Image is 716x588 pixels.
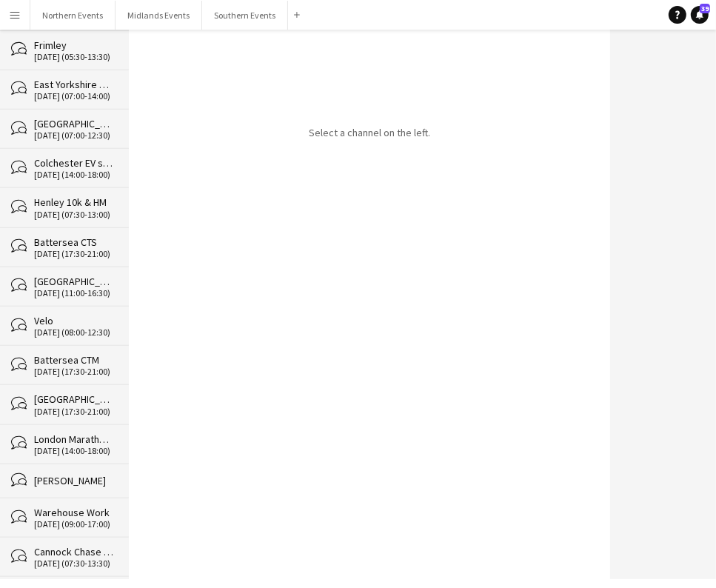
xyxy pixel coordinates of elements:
[34,170,114,180] div: [DATE] (14:00-18:00)
[34,519,114,529] div: [DATE] (09:00-17:00)
[691,6,709,24] a: 39
[700,4,710,13] span: 39
[34,52,114,62] div: [DATE] (05:30-13:30)
[34,545,114,558] div: Cannock Chase Running Festival
[30,1,116,30] button: Northern Events
[34,39,114,52] div: Frimley
[34,353,114,367] div: Battersea CTM
[34,558,114,569] div: [DATE] (07:30-13:30)
[34,210,114,220] div: [DATE] (07:30-13:00)
[34,392,114,406] div: [GEOGRAPHIC_DATA]
[34,275,114,288] div: [GEOGRAPHIC_DATA] Corporate
[34,327,114,338] div: [DATE] (08:00-12:30)
[34,367,114,377] div: [DATE] (17:30-21:00)
[34,196,114,209] div: Henley 10k & HM
[34,91,114,101] div: [DATE] (07:00-14:00)
[34,314,114,327] div: Velo
[202,1,288,30] button: Southern Events
[34,235,114,249] div: Battersea CTS
[34,156,114,170] div: Colchester EV set up
[34,432,114,446] div: London Marathon Expo set up
[34,78,114,91] div: East Yorkshire Half Marathon and 10k
[34,506,114,519] div: Warehouse Work
[34,117,114,130] div: [GEOGRAPHIC_DATA] Corporate
[34,407,114,417] div: [DATE] (17:30-21:00)
[34,288,114,298] div: [DATE] (11:00-16:30)
[34,474,114,487] div: [PERSON_NAME]
[309,126,430,139] p: Select a channel on the left.
[116,1,202,30] button: Midlands Events
[34,249,114,259] div: [DATE] (17:30-21:00)
[34,130,114,141] div: [DATE] (07:00-12:30)
[34,446,114,456] div: [DATE] (14:00-18:00)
